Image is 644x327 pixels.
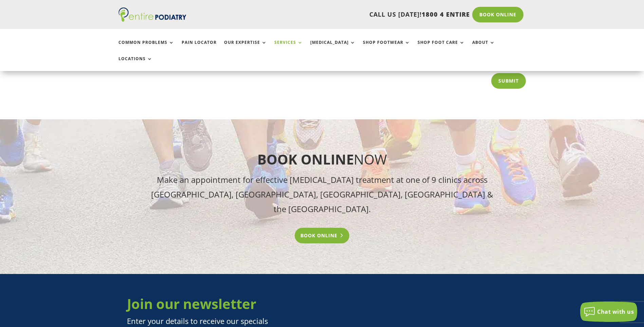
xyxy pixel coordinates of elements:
a: Shop Foot Care [418,40,465,55]
a: Services [274,40,303,55]
a: Our Expertise [224,40,267,55]
a: About [472,40,495,55]
a: Pain Locator [182,40,217,55]
a: Entire Podiatry [118,16,186,23]
p: Make an appointment for effective [MEDICAL_DATA] treatment at one of 9 clinics across [GEOGRAPHIC... [149,172,495,217]
span: Chat with us [597,308,634,315]
a: Book Online [472,7,523,22]
a: Shop Footwear [363,40,410,55]
h2: Now [149,150,495,172]
p: CALL US [DATE]! [213,10,470,19]
p: Enter your details to receive our specials [127,317,517,326]
a: [MEDICAL_DATA] [310,40,355,55]
button: Chat with us [580,302,637,322]
button: Submit [491,73,526,89]
span: 1800 4 ENTIRE [422,10,470,18]
img: logo (1) [118,7,186,22]
a: Locations [118,56,152,71]
a: Common Problems [118,40,174,55]
a: Book Online [295,228,349,243]
h3: Join our newsletter [127,294,517,317]
strong: Book Online [257,150,354,169]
